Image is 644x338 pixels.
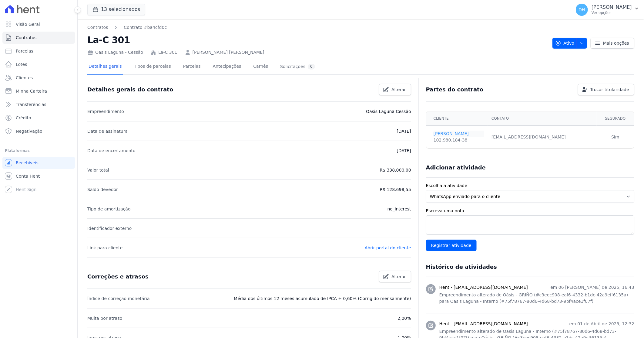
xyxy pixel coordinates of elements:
a: Clientes [2,72,75,84]
a: Crédito [2,112,75,124]
a: [PERSON_NAME] [434,131,484,137]
p: em 01 de Abril de 2025, 12:32 [569,321,634,327]
span: Parcelas [16,48,33,54]
a: Contratos [2,32,75,44]
p: Data de encerramento [87,147,136,154]
a: [PERSON_NAME] [PERSON_NAME] [193,49,264,56]
h2: La-C 301 [87,33,548,47]
th: Cliente [426,111,488,126]
p: Data de assinatura [87,128,128,135]
span: Recebíveis [16,160,39,166]
p: Identificador externo [87,225,132,232]
button: DH [PERSON_NAME] Ver opções [571,1,644,18]
p: em 06 [PERSON_NAME] de 2025, 16:43 [550,284,634,291]
p: Multa por atraso [87,315,122,322]
a: Abrir portal do cliente [365,245,411,250]
h3: Detalhes gerais do contrato [87,86,173,93]
p: Ver opções [592,10,632,15]
span: Mais opções [603,40,629,46]
div: 102.980.184-38 [434,137,484,143]
span: Clientes [16,75,33,81]
label: Escolha a atividade [426,183,634,189]
a: Antecipações [212,59,243,75]
div: Oasis Laguna - Cessão [87,49,143,56]
a: Alterar [379,84,411,95]
h3: Partes do contrato [426,86,484,93]
a: Solicitações0 [279,59,316,75]
h3: Adicionar atividade [426,164,486,171]
p: Saldo devedor [87,186,118,193]
span: Conta Hent [16,173,40,179]
span: DH [579,8,585,12]
p: Valor total [87,166,109,174]
p: R$ 338.000,00 [380,166,411,174]
p: [PERSON_NAME] [592,4,632,10]
nav: Breadcrumb [87,24,548,31]
input: Registrar atividade [426,240,477,251]
h3: Hent - [EMAIL_ADDRESS][DOMAIN_NAME] [439,284,528,291]
a: Transferências [2,98,75,111]
span: Ativo [555,38,575,49]
a: Parcelas [182,59,202,75]
p: Empreendimento alterado de Oásis - GRIÑO (#c3eec908-eaf6-4332-b1dc-42a9eff6135a) para Oasis Lagun... [439,292,634,305]
div: Solicitações [280,64,315,70]
a: Lotes [2,58,75,70]
p: Tipo de amortização [87,205,131,213]
div: [EMAIL_ADDRESS][DOMAIN_NAME] [491,134,593,140]
span: Alterar [391,274,406,280]
span: Contratos [16,35,36,41]
th: Contato [488,111,597,126]
a: Minha Carteira [2,85,75,97]
a: Contrato #ba4cfd0c [124,24,167,31]
h3: Histórico de atividades [426,263,497,271]
p: [DATE] [397,128,411,135]
a: Tipos de parcelas [133,59,172,75]
nav: Breadcrumb [87,24,167,31]
a: Parcelas [2,45,75,57]
p: Link para cliente [87,244,122,251]
p: Empreendimento [87,108,124,115]
a: Negativação [2,125,75,137]
label: Escreva uma nota [426,208,634,214]
p: 2,00% [397,315,411,322]
p: Índice de correção monetária [87,295,150,302]
a: Mais opções [591,38,634,49]
span: Minha Carteira [16,88,47,94]
a: Recebíveis [2,157,75,169]
p: no_interest [387,205,411,213]
a: Visão Geral [2,18,75,30]
p: [DATE] [397,147,411,154]
span: Negativação [16,128,42,134]
span: Lotes [16,61,27,67]
span: Alterar [391,87,406,93]
h3: Correções e atrasos [87,273,149,280]
td: Sim [597,126,634,149]
span: Crédito [16,115,31,121]
span: Trocar titularidade [590,87,629,93]
button: 13 selecionados [87,4,145,15]
a: Alterar [379,271,411,282]
p: Média dos últimos 12 meses acumulado de IPCA + 0,60% (Corrigido mensalmente) [234,295,411,302]
span: Visão Geral [16,21,40,27]
p: R$ 128.698,55 [380,186,411,193]
div: 0 [308,64,315,70]
a: Contratos [87,24,108,31]
a: Carnês [252,59,269,75]
h3: Hent - [EMAIL_ADDRESS][DOMAIN_NAME] [439,321,528,327]
a: Detalhes gerais [87,59,123,75]
div: Plataformas [5,147,72,154]
p: Oasis Laguna Cessão [366,108,411,115]
span: Transferências [16,101,46,108]
button: Ativo [552,38,587,49]
th: Segurado [597,111,634,126]
a: La-C 301 [158,49,177,56]
a: Trocar titularidade [578,84,634,95]
a: Conta Hent [2,170,75,182]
